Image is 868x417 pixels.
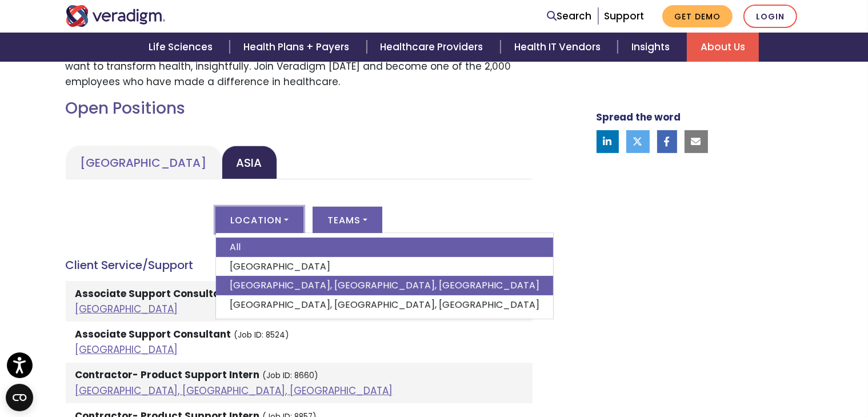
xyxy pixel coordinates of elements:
[263,370,319,381] small: (Job ID: 8660)
[66,99,533,118] h2: Open Positions
[222,146,277,179] a: Asia
[234,330,290,340] small: (Job ID: 8524)
[135,33,230,62] a: Life Sciences
[501,33,618,62] a: Health IT Vendors
[216,295,553,315] a: [GEOGRAPHIC_DATA], [GEOGRAPHIC_DATA], [GEOGRAPHIC_DATA]
[662,5,733,27] a: Get Demo
[75,302,178,316] a: [GEOGRAPHIC_DATA]
[216,257,553,276] a: [GEOGRAPHIC_DATA]
[597,110,681,123] strong: Spread the word
[66,5,166,27] img: Veradigm logo
[367,33,501,62] a: Healthcare Providers
[215,207,303,233] button: Location
[6,384,33,411] button: Open CMP widget
[75,368,260,382] strong: Contractor- Product Support Intern
[547,9,592,24] a: Search
[687,33,759,62] a: About Us
[66,258,533,272] h4: Client Service/Support
[743,5,797,28] a: Login
[604,9,644,23] a: Support
[75,384,393,398] a: [GEOGRAPHIC_DATA], [GEOGRAPHIC_DATA], [GEOGRAPHIC_DATA]
[313,207,382,233] button: Teams
[216,276,553,295] a: [GEOGRAPHIC_DATA], [GEOGRAPHIC_DATA], [GEOGRAPHIC_DATA]
[216,238,553,257] a: All
[618,33,687,62] a: Insights
[75,327,231,341] strong: Associate Support Consultant
[75,343,178,356] a: [GEOGRAPHIC_DATA]
[66,146,222,179] a: [GEOGRAPHIC_DATA]
[230,33,366,62] a: Health Plans + Payers
[75,287,231,300] strong: Associate Support Consultant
